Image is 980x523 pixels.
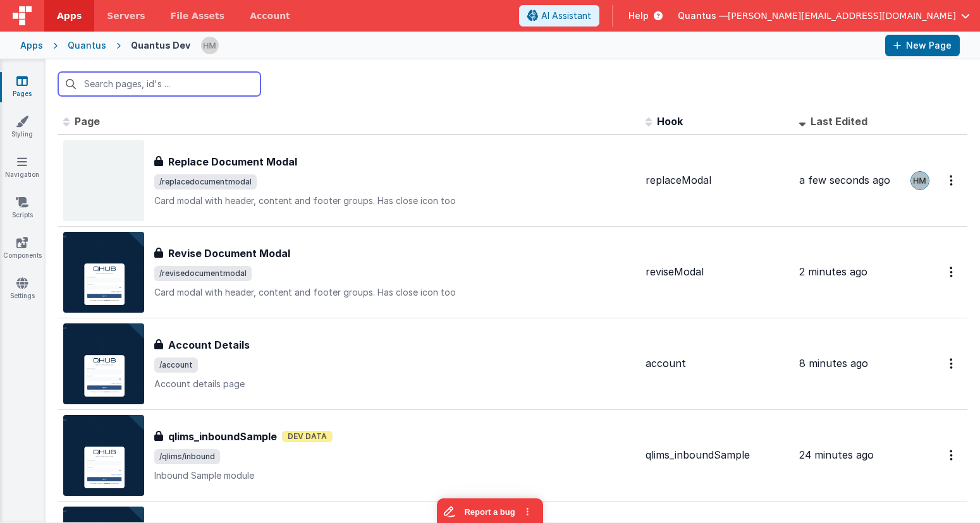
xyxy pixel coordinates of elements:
h3: Replace Document Modal [168,154,297,169]
p: Account details page [154,378,635,390]
span: Page [75,115,100,128]
div: account [646,356,789,371]
button: New Page [885,35,960,56]
span: Apps [57,9,82,22]
span: 8 minutes ago [799,357,868,370]
span: AI Assistant [541,9,591,22]
div: Quantus Dev [131,39,190,52]
span: 24 minutes ago [799,448,874,461]
img: 1b65a3e5e498230d1b9478315fee565b [911,172,929,189]
button: Options [942,167,962,193]
p: Card modal with header, content and footer groups. Has close icon too [154,286,635,299]
div: reviseModal [646,265,789,279]
span: Help [628,9,649,22]
button: AI Assistant [519,5,599,27]
div: replaceModal [646,173,789,188]
span: [PERSON_NAME][EMAIL_ADDRESS][DOMAIN_NAME] [728,9,956,22]
span: /replacedocumentmodal [154,174,257,189]
div: Quantus [68,39,106,52]
span: Quantus — [678,9,728,22]
div: Apps [20,39,43,52]
span: Hook [657,115,683,128]
p: Inbound Sample module [154,469,635,482]
span: Servers [107,9,145,22]
span: /revisedocumentmodal [154,266,252,281]
span: Dev Data [282,431,333,442]
div: qlims_inboundSample [646,448,789,462]
button: Options [942,259,962,285]
input: Search pages, id's ... [58,72,260,96]
img: 1b65a3e5e498230d1b9478315fee565b [201,37,219,54]
span: File Assets [171,9,225,22]
button: Options [942,351,962,376]
span: a few seconds ago [799,174,890,186]
p: Card modal with header, content and footer groups. Has close icon too [154,195,635,207]
h3: Revise Document Modal [168,246,290,261]
h3: Account Details [168,337,250,352]
span: 2 minutes ago [799,265,867,278]
button: Options [942,442,962,468]
button: Quantus — [PERSON_NAME][EMAIL_ADDRESS][DOMAIN_NAME] [678,9,970,22]
span: /qlims/inbound [154,449,220,464]
span: /account [154,358,198,373]
h3: qlims_inboundSample [168,429,277,444]
span: Last Edited [811,115,867,128]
